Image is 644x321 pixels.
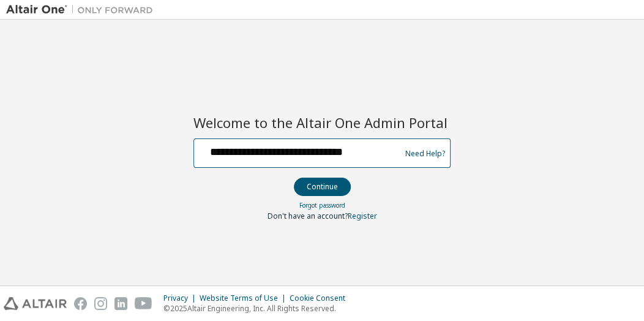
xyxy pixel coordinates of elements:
img: instagram.svg [94,297,107,310]
img: altair_logo.svg [4,297,67,310]
h2: Welcome to the Altair One Admin Portal [193,114,451,131]
div: Privacy [163,293,200,303]
div: Cookie Consent [290,293,353,303]
p: © 2025 Altair Engineering, Inc. All Rights Reserved. [163,303,353,314]
a: Need Help? [405,153,445,154]
button: Continue [294,178,351,196]
a: Forgot password [299,201,345,210]
div: Website Terms of Use [200,293,290,303]
span: Don't have an account? [268,211,348,221]
img: facebook.svg [74,297,87,310]
a: Register [348,211,377,221]
img: youtube.svg [135,297,152,310]
img: linkedin.svg [114,297,127,310]
img: Altair One [6,4,159,16]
